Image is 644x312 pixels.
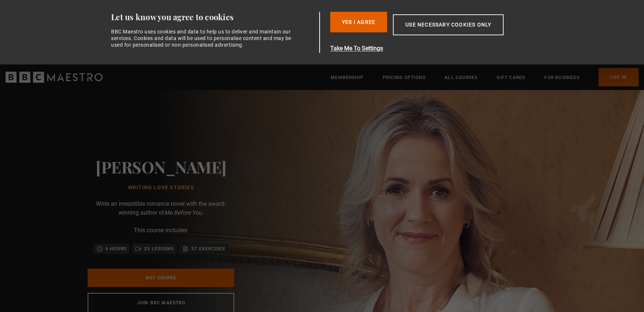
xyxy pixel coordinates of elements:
[330,12,387,32] button: Yes I Agree
[88,269,234,287] a: Buy Course
[111,28,296,49] div: BBC Maestro uses cookies and data to help us to deliver and maintain our services. Cookies and da...
[96,157,227,176] h2: [PERSON_NAME]
[191,245,225,252] p: 37 exercises
[164,209,202,216] i: Me Before You
[330,44,538,53] button: Take Me To Settings
[331,68,639,86] nav: Primary
[599,68,639,86] a: Log In
[88,200,234,217] p: Write an irresistible romance novel with the award-winning author of .
[5,72,103,83] svg: BBC Maestro
[383,74,426,81] a: Pricing Options
[111,12,316,22] div: Let us know you agree to cookies
[445,74,478,81] a: All Courses
[106,245,126,252] p: 6 hours
[331,74,364,81] a: Membership
[134,226,188,235] p: This course includes:
[144,245,174,252] p: 25 lessons
[393,14,504,35] button: Use necessary cookies only
[96,185,227,191] h1: Writing Love Stories
[544,74,579,81] a: For business
[497,74,525,81] a: Gift Cards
